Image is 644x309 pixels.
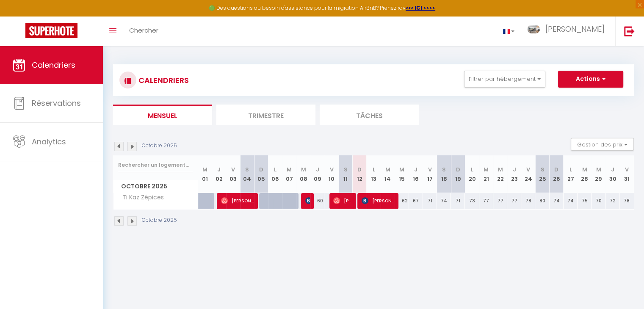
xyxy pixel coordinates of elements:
div: 67 [409,193,423,209]
abbr: M [596,166,601,174]
abbr: S [344,166,348,174]
div: 70 [591,193,605,209]
span: Ti Kaz Zépices [115,193,166,202]
span: Analytics [32,136,66,147]
abbr: S [540,166,544,174]
th: 11 [339,155,353,193]
abbr: L [569,166,572,174]
th: 28 [578,155,591,193]
div: 77 [479,193,493,209]
button: Gestion des prix [571,138,634,151]
th: 29 [591,155,605,193]
img: Super Booking [25,23,77,38]
th: 12 [353,155,367,193]
p: Octobre 2025 [142,142,177,150]
a: ... [PERSON_NAME] [521,17,615,46]
th: 03 [226,155,240,193]
span: Octobre 2025 [113,180,198,193]
div: 75 [578,193,591,209]
abbr: D [554,166,558,174]
span: [PERSON_NAME] [545,24,605,34]
div: 74 [437,193,451,209]
abbr: M [498,166,503,174]
abbr: J [611,166,614,174]
th: 17 [423,155,437,193]
abbr: V [625,166,629,174]
li: Trimestre [216,105,315,125]
li: Tâches [320,105,419,125]
abbr: S [442,166,446,174]
th: 24 [521,155,535,193]
div: 62 [395,193,409,209]
span: [PERSON_NAME] Caspescha [221,193,254,209]
div: 72 [605,193,619,209]
th: 30 [605,155,619,193]
span: [PERSON_NAME] [362,193,394,209]
li: Mensuel [113,105,212,125]
th: 14 [381,155,395,193]
th: 10 [324,155,338,193]
abbr: V [526,166,530,174]
th: 09 [310,155,324,193]
a: Chercher [123,17,165,46]
strong: >>> ICI <<<< [406,4,435,11]
p: Octobre 2025 [142,216,177,224]
th: 13 [367,155,381,193]
abbr: M [202,166,207,174]
abbr: V [329,166,333,174]
img: ... [527,25,540,33]
th: 19 [451,155,465,193]
input: Rechercher un logement... [118,157,193,173]
th: 18 [437,155,451,193]
div: 77 [493,193,507,209]
abbr: M [301,166,306,174]
th: 08 [296,155,310,193]
th: 02 [212,155,226,193]
abbr: J [217,166,221,174]
th: 31 [620,155,634,193]
div: 77 [507,193,521,209]
div: 71 [423,193,437,209]
th: 20 [465,155,479,193]
abbr: L [274,166,276,174]
button: Filtrer par hébergement [464,71,545,88]
th: 22 [493,155,507,193]
abbr: M [385,166,390,174]
abbr: V [231,166,235,174]
span: Calendriers [32,60,75,70]
abbr: J [316,166,319,174]
abbr: J [513,166,516,174]
abbr: D [456,166,460,174]
th: 01 [198,155,212,193]
h3: CALENDRIERS [136,71,189,90]
th: 16 [409,155,423,193]
abbr: M [287,166,292,174]
div: 78 [620,193,634,209]
th: 25 [535,155,549,193]
button: Actions [558,71,623,88]
abbr: D [357,166,362,174]
img: logout [624,26,635,36]
th: 06 [268,155,282,193]
span: Réservations [32,98,81,108]
div: 80 [535,193,549,209]
abbr: S [245,166,249,174]
abbr: M [484,166,489,174]
th: 07 [282,155,296,193]
span: Chercher [129,26,158,35]
th: 27 [564,155,578,193]
div: 71 [451,193,465,209]
th: 23 [507,155,521,193]
span: [PERSON_NAME] [305,193,310,209]
abbr: L [471,166,473,174]
abbr: V [428,166,432,174]
th: 21 [479,155,493,193]
div: 60 [310,193,324,209]
div: 73 [465,193,479,209]
abbr: J [414,166,417,174]
div: 74 [550,193,564,209]
th: 26 [550,155,564,193]
span: [PERSON_NAME] [333,193,352,209]
th: 15 [395,155,409,193]
th: 04 [240,155,254,193]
